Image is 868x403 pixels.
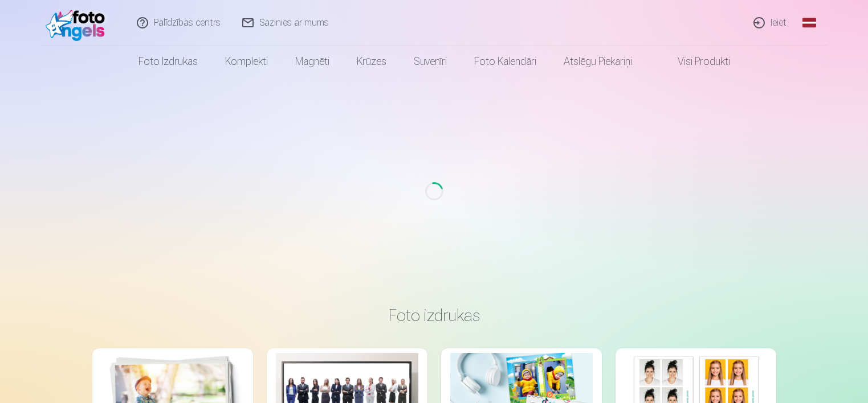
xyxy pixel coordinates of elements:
a: Magnēti [282,46,343,77]
a: Krūzes [343,46,400,77]
a: Foto kalendāri [461,46,550,77]
a: Foto izdrukas [125,46,211,77]
img: /fa1 [46,5,111,41]
a: Atslēgu piekariņi [550,46,646,77]
h3: Foto izdrukas [101,305,767,326]
a: Suvenīri [400,46,461,77]
a: Visi produkti [646,46,744,77]
a: Komplekti [211,46,282,77]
